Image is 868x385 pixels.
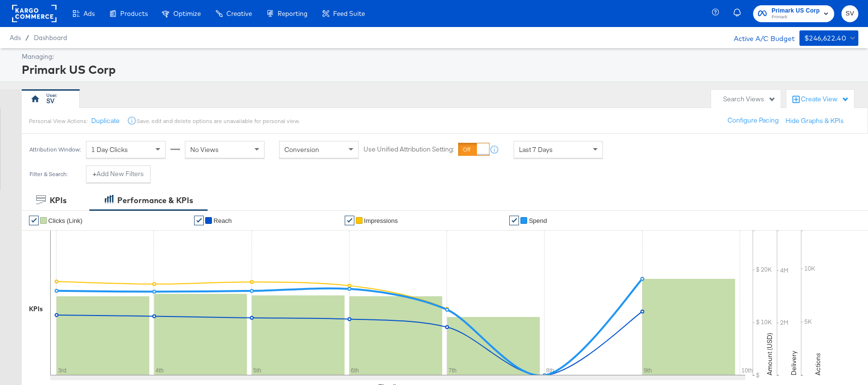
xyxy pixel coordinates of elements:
button: SV [841,5,858,22]
span: Clicks (Link) [48,217,83,224]
button: Configure Pacing [721,112,785,129]
span: SV [845,8,854,19]
span: Optimize [173,10,201,17]
span: Ads [10,34,21,41]
span: Spend [529,217,547,224]
div: Create View [801,95,849,104]
text: Actions [813,353,822,375]
text: Amount (USD) [765,333,774,375]
div: $246,622.40 [804,32,846,44]
span: Primark [771,14,820,21]
div: Primark US Corp [22,61,856,78]
button: Hide Graphs & KPIs [785,116,844,125]
span: Last 7 Days [519,145,553,154]
a: ✔ [345,216,354,225]
span: No Views [190,145,219,154]
label: Use Unified Attribution Setting: [364,145,454,154]
div: Personal View Actions: [29,117,87,125]
strong: + [93,169,97,179]
span: Primark US Corp [771,6,820,16]
text: Delivery [789,351,798,375]
div: Save, edit and delete options are unavailable for personal view. [137,117,299,125]
button: Duplicate [91,116,120,125]
div: Filter & Search: [29,171,68,178]
span: Reporting [278,10,308,17]
div: KPIs [50,195,67,206]
div: Search Views [723,95,776,104]
button: Primark US CorpPrimark [753,5,834,22]
a: ✔ [194,216,204,225]
span: Ads [84,10,95,17]
div: KPIs [29,304,43,314]
span: Products [120,10,148,17]
span: Creative [226,10,252,17]
a: ✔ [29,216,39,225]
button: $246,622.40 [799,30,858,46]
div: Performance & KPIs [117,195,193,206]
span: 1 Day Clicks [91,145,128,154]
a: ✔ [509,216,519,225]
span: Feed Suite [333,10,365,17]
div: SV [46,96,55,106]
div: Active A/C Budget [724,30,795,45]
span: Conversion [284,145,319,154]
a: Dashboard [34,34,67,41]
button: +Add New Filters [86,165,151,183]
div: Managing: [22,52,856,61]
span: / [21,34,34,41]
div: Attribution Window: [29,146,81,153]
span: Impressions [364,217,398,224]
span: Reach [213,217,232,224]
